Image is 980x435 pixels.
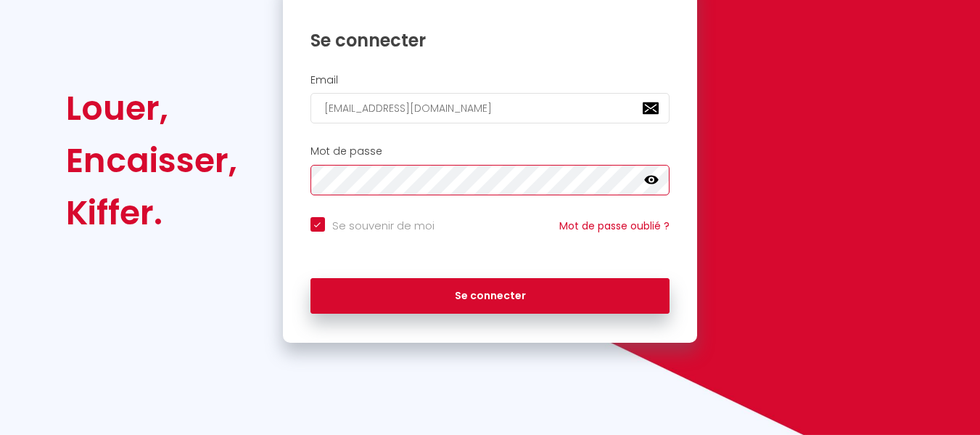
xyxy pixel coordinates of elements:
[559,219,670,233] a: Mot de passe oublié ?
[310,74,670,86] h2: Email
[310,145,670,158] h2: Mot de passe
[310,278,670,314] button: Se connecter
[66,134,237,187] div: Encaisser,
[66,187,237,239] div: Kiffer.
[310,93,670,123] input: Ton Email
[66,82,237,134] div: Louer,
[12,6,55,49] button: Ouvrir le widget de chat LiveChat
[310,29,670,52] h1: Se connecter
